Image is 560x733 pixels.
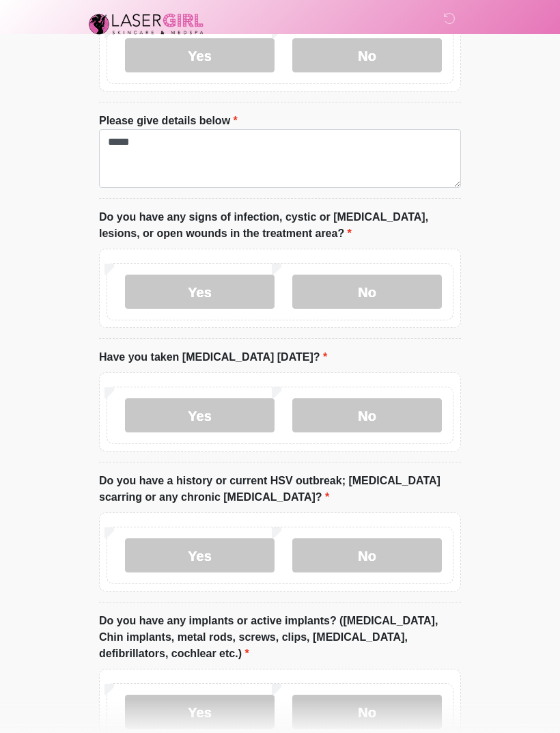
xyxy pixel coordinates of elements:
[99,209,461,242] label: Do you have any signs of infection, cystic or [MEDICAL_DATA], lesions, or open wounds in the trea...
[85,10,207,38] img: Laser Girl Med Spa LLC Logo
[292,275,442,309] label: No
[125,398,275,432] label: Yes
[125,38,275,72] label: Yes
[292,38,442,72] label: No
[292,538,442,572] label: No
[292,695,442,729] label: No
[99,473,461,506] label: Do you have a history or current HSV outbreak; [MEDICAL_DATA] scarring or any chronic [MEDICAL_DA...
[99,613,461,662] label: Do you have any implants or active implants? ([MEDICAL_DATA], Chin implants, metal rods, screws, ...
[292,398,442,432] label: No
[125,538,275,572] label: Yes
[125,695,275,729] label: Yes
[125,275,275,309] label: Yes
[99,113,238,129] label: Please give details below
[99,349,327,365] label: Have you taken [MEDICAL_DATA] [DATE]?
